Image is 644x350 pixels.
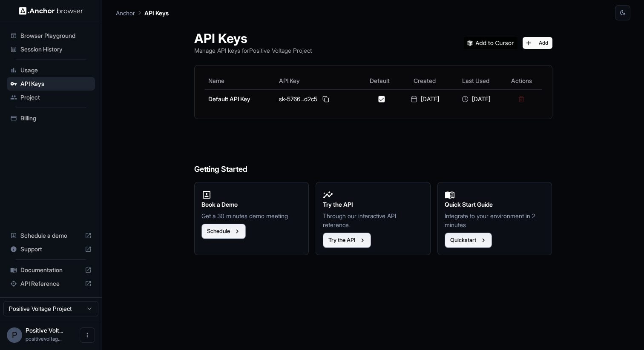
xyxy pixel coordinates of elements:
span: Billing [20,114,92,122]
th: API Key [276,72,361,89]
p: Anchor [116,9,135,17]
div: Schedule a demo [7,229,95,242]
div: Project [7,91,95,104]
th: Created [399,72,450,89]
span: API Reference [20,279,81,288]
th: Name [205,72,276,89]
p: Manage API keys for Positive Voltage Project [194,46,312,55]
h2: Quick Start Guide [445,200,545,209]
div: [DATE] [454,95,498,103]
button: Add [523,37,552,49]
button: Open menu [80,327,95,343]
span: Usage [20,66,92,74]
div: Billing [7,111,95,125]
div: API Keys [7,77,95,91]
span: Session History [20,45,92,54]
button: Try the API [323,233,371,248]
th: Actions [501,72,541,89]
span: Support [20,245,81,253]
span: Schedule a demo [20,231,81,240]
th: Last Used [450,72,501,89]
div: Documentation [7,263,95,277]
img: Add anchorbrowser MCP server to Cursor [464,37,517,49]
button: Copy API key [321,94,331,104]
img: Anchor Logo [19,7,83,15]
div: P [7,327,22,343]
div: [DATE] [402,95,447,103]
h2: Book a Demo [201,200,302,209]
div: Session History [7,43,95,56]
nav: breadcrumb [116,8,169,17]
td: Default API Key [205,89,276,108]
h1: API Keys [194,31,312,46]
h6: Getting Started [194,129,552,176]
div: Usage [7,63,95,77]
div: sk-5766...d2c5 [279,94,357,104]
span: API Keys [20,80,92,88]
p: Integrate to your environment in 2 minutes [445,211,545,229]
span: Project [20,93,92,102]
th: Default [360,72,399,89]
p: API Keys [144,9,169,17]
div: API Reference [7,277,95,290]
button: Quickstart [445,233,492,248]
button: Schedule [201,224,246,239]
p: Through our interactive API reference [323,211,423,229]
div: Support [7,242,95,256]
p: Get a 30 minutes demo meeting [201,211,302,220]
h2: Try the API [323,200,423,209]
span: Documentation [20,266,81,274]
div: Browser Playground [7,29,95,43]
span: Positive Voltage [26,327,63,334]
span: positivevoltage.v@gmail.com [26,336,62,342]
span: Browser Playground [20,31,92,40]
